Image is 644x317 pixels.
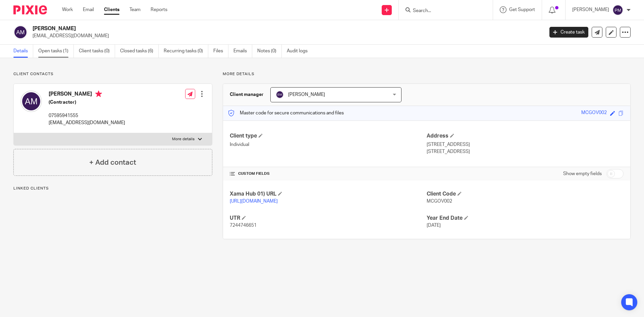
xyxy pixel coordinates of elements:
a: Clients [104,6,119,13]
img: svg%3E [20,91,42,112]
a: Open tasks (1) [38,45,74,58]
label: Show empty fields [563,170,602,177]
a: Details [13,45,33,58]
p: [EMAIL_ADDRESS][DOMAIN_NAME] [33,33,539,39]
span: [PERSON_NAME] [288,92,325,97]
h4: [PERSON_NAME] [49,91,125,99]
img: svg%3E [13,25,28,39]
h4: Client type [230,133,427,140]
a: Email [83,6,94,13]
p: Linked clients [13,186,212,191]
span: Get Support [509,7,535,12]
span: [DATE] [427,223,441,228]
i: Primary [95,91,102,97]
h4: UTR [230,215,427,222]
h4: CUSTOM FIELDS [230,171,427,176]
img: svg%3E [612,5,623,15]
p: More details [223,71,631,77]
img: svg%3E [276,91,284,99]
h2: [PERSON_NAME] [33,25,438,32]
p: [STREET_ADDRESS] [427,141,624,148]
a: [URL][DOMAIN_NAME] [230,199,278,204]
p: [PERSON_NAME] [572,6,609,13]
img: Pixie [13,5,47,14]
div: MCGOV002 [581,109,607,117]
a: Team [129,6,141,13]
a: Reports [151,6,167,13]
p: Master code for secure communications and files [228,110,344,116]
p: Individual [230,141,427,148]
p: [EMAIL_ADDRESS][DOMAIN_NAME] [49,119,125,126]
span: 7244746651 [230,223,257,228]
p: 07595941555 [49,112,125,119]
h4: Address [427,133,624,140]
span: MCGOV002 [427,199,452,204]
h4: Xama Hub 01) URL [230,191,427,198]
a: Emails [233,45,252,58]
h5: (Contractor) [49,99,125,106]
p: More details [172,137,195,142]
h4: Client Code [427,191,624,198]
h3: Client manager [230,91,264,98]
a: Client tasks (0) [79,45,115,58]
a: Create task [549,27,588,38]
h4: + Add contact [89,157,136,168]
a: Files [213,45,228,58]
p: Client contacts [13,71,212,77]
a: Notes (0) [257,45,282,58]
h4: Year End Date [427,215,624,222]
a: Work [62,6,73,13]
a: Audit logs [287,45,313,58]
a: Closed tasks (6) [120,45,159,58]
p: [STREET_ADDRESS] [427,148,624,155]
input: Search [412,8,473,14]
a: Recurring tasks (0) [164,45,208,58]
